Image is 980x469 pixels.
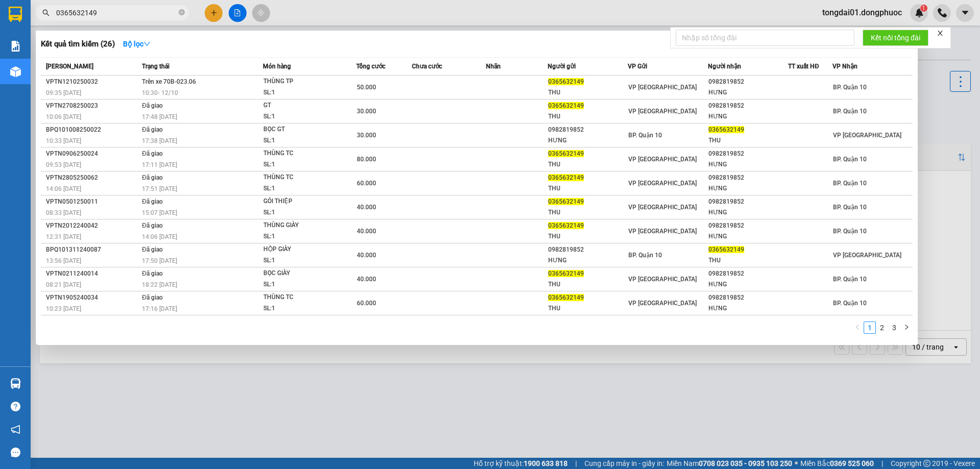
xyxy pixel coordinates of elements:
[263,303,340,314] div: SL: 1
[42,9,50,16] span: search
[263,124,340,135] div: BỌC GT
[548,207,627,218] div: THU
[548,159,627,170] div: THU
[179,8,185,18] span: close-circle
[263,231,340,242] div: SL: 1
[46,268,139,279] div: VPTN0211240014
[46,161,81,168] span: 09:53 [DATE]
[11,402,20,411] span: question-circle
[833,108,867,115] span: BP. Quận 10
[10,41,21,52] img: solution-icon
[628,228,697,235] span: VP [GEOGRAPHIC_DATA]
[46,89,81,96] span: 09:35 [DATE]
[548,231,627,242] div: THU
[628,63,647,70] span: VP Gửi
[833,180,867,187] span: BP. Quận 10
[46,292,139,303] div: VPTN1905240034
[179,9,185,15] span: close-circle
[263,63,291,70] span: Món hàng
[41,39,115,50] h3: Kết quả tìm kiếm ( 26 )
[142,209,177,216] span: 15:07 [DATE]
[56,7,177,18] input: Tìm tên, số ĐT hoặc mã đơn
[263,183,340,194] div: SL: 1
[833,228,867,235] span: BP. Quận 10
[676,30,854,46] input: Nhập số tổng đài
[46,233,81,240] span: 12:31 [DATE]
[876,322,888,333] a: 2
[263,244,340,255] div: HỘP GIÀY
[357,228,376,235] span: 40.000
[263,220,340,231] div: THÙNG GIÀY
[708,207,788,218] div: HƯNG
[708,101,788,111] div: 0982819852
[628,108,697,115] span: VP [GEOGRAPHIC_DATA]
[142,161,177,168] span: 17:11 [DATE]
[46,101,139,111] div: VPTN2708250023
[142,198,163,205] span: Đã giao
[708,111,788,122] div: HƯNG
[142,78,196,85] span: Trên xe 70B-023.06
[628,156,697,163] span: VP [GEOGRAPHIC_DATA]
[263,207,340,218] div: SL: 1
[548,255,627,266] div: HƯNG
[548,102,584,109] span: 0365632149
[10,66,21,77] img: warehouse-icon
[357,204,376,211] span: 40.000
[46,305,81,312] span: 10:23 [DATE]
[548,125,627,135] div: 0982819852
[548,222,584,229] span: 0365632149
[833,156,867,163] span: BP. Quận 10
[548,270,584,277] span: 0365632149
[708,135,788,146] div: THU
[46,125,139,135] div: BPQ101008250022
[708,303,788,314] div: HƯNG
[708,268,788,279] div: 0982819852
[142,150,163,157] span: Đã giao
[357,108,376,115] span: 30.000
[888,322,900,334] li: 3
[143,40,151,47] span: down
[357,300,376,307] span: 60.000
[548,111,627,122] div: THU
[142,126,163,133] span: Đã giao
[263,135,340,146] div: SL: 1
[356,63,385,70] span: Tổng cước
[833,252,901,259] span: VP [GEOGRAPHIC_DATA]
[263,76,340,87] div: THÙNG TP
[788,63,819,70] span: TT xuất HĐ
[142,63,169,70] span: Trạng thái
[263,100,340,111] div: GT
[548,244,627,255] div: 0982819852
[142,137,177,144] span: 17:38 [DATE]
[263,87,340,98] div: SL: 1
[708,172,788,183] div: 0982819852
[628,300,697,307] span: VP [GEOGRAPHIC_DATA]
[900,322,913,334] button: right
[708,126,744,133] span: 0365632149
[833,84,867,91] span: BP. Quận 10
[263,148,340,159] div: THÙNG TC
[46,172,139,183] div: VPTN2805250062
[833,204,867,211] span: BP. Quận 10
[142,281,177,288] span: 18:22 [DATE]
[548,183,627,194] div: THU
[854,324,861,330] span: left
[628,252,662,259] span: BP. Quận 10
[548,294,584,301] span: 0365632149
[708,231,788,242] div: HƯNG
[357,180,376,187] span: 60.000
[263,111,340,122] div: SL: 1
[46,209,81,216] span: 08:33 [DATE]
[357,84,376,91] span: 50.000
[708,87,788,98] div: HƯNG
[851,322,864,334] li: Previous Page
[46,63,93,70] span: [PERSON_NAME]
[628,276,697,283] span: VP [GEOGRAPHIC_DATA]
[142,294,163,301] span: Đã giao
[628,204,697,211] span: VP [GEOGRAPHIC_DATA]
[263,196,340,207] div: GÓI THIỆP
[708,255,788,266] div: THU
[548,87,627,98] div: THU
[864,322,876,334] li: 1
[142,246,163,253] span: Đã giao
